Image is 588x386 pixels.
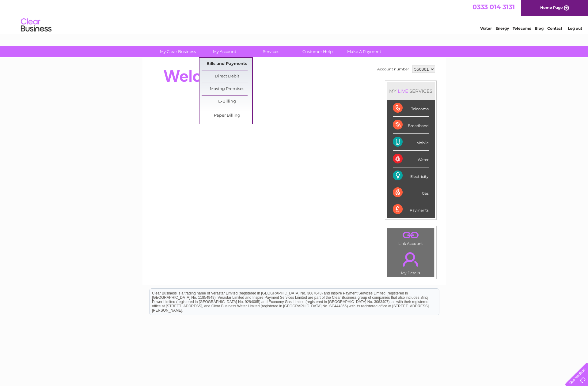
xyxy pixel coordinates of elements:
td: Account number [376,64,411,74]
a: . [389,249,433,270]
a: Make A Payment [339,46,389,57]
a: Bills and Payments [202,58,252,70]
div: Electricity [393,167,429,184]
a: Services [246,46,296,57]
a: Blog [535,26,544,31]
td: My Details [387,247,434,277]
a: Direct Debit [202,70,252,83]
a: Customer Help [292,46,343,57]
div: Gas [393,184,429,201]
div: Water [393,151,429,167]
a: . [389,230,433,241]
a: Paper Billing [202,110,252,122]
a: Log out [568,26,582,31]
a: My Clear Business [153,46,203,57]
a: E-Billing [202,96,252,108]
div: LIVE [396,88,409,94]
a: Energy [495,26,509,31]
div: MY SERVICES [387,82,435,100]
a: Water [480,26,492,31]
div: Broadband [393,117,429,133]
div: Telecoms [393,100,429,117]
a: 0333 014 3131 [472,3,515,11]
a: Moving Premises [202,83,252,95]
div: Mobile [393,134,429,151]
img: logo.png [21,16,52,35]
td: Link Account [387,228,434,247]
a: My Account [199,46,250,57]
a: Contact [547,26,562,31]
a: Telecoms [513,26,531,31]
div: Clear Business is a trading name of Verastar Limited (registered in [GEOGRAPHIC_DATA] No. 3667643... [150,3,439,30]
div: Payments [393,201,429,218]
